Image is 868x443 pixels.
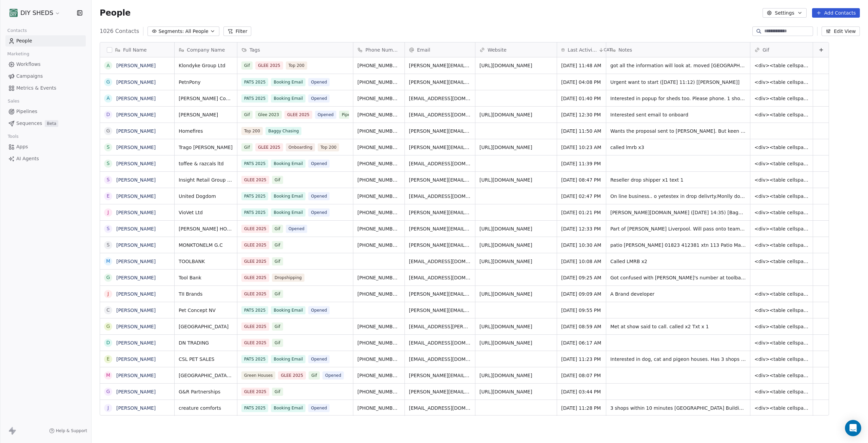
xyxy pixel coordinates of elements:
[179,193,233,200] span: United Dogdom
[107,241,110,248] div: S
[241,241,269,249] span: GLEE 2025
[822,26,860,36] button: Edit View
[610,225,746,232] span: Part of [PERSON_NAME] Liverpool. Will pass onto team. 16 stores. Sheds WRONG NUMBER Thankyou for ...
[241,225,269,233] span: GLEE 2025
[610,193,746,200] span: On line business.. o yetestex in drop delivrty.Monlly dogs.. ([DATE] 13:15) [[PERSON_NAME]], On l...
[179,291,233,297] span: TII Brands
[610,242,746,248] span: patio [PERSON_NAME] 01823 412381 xtn 113 Patio Manager. [DATE] [EMAIL_ADDRESS][DOMAIN_NAME]
[272,290,283,298] span: Gif
[106,62,110,69] div: A
[106,127,110,134] div: G
[241,192,268,200] span: PATS 2025
[610,323,746,330] span: Met at show said to call. called x2 Txt x 1
[357,209,400,216] span: [PHONE_NUMBER]
[318,143,339,151] span: Top 200
[353,42,405,57] div: Phone Number
[561,323,602,330] span: [DATE] 08:59 AM
[116,389,156,394] a: [PERSON_NAME]
[5,153,86,164] a: AI Agents
[610,111,746,118] span: Interested sent email to onboard
[409,339,471,346] span: [EMAIL_ADDRESS][DOMAIN_NAME]
[241,111,253,119] span: Gif
[116,259,156,264] a: [PERSON_NAME]
[308,404,330,412] span: Opened
[604,47,612,53] span: CAT
[241,371,275,380] span: Green Houses
[116,291,156,297] a: [PERSON_NAME]
[179,144,233,151] span: Trago [PERSON_NAME]
[845,420,861,436] div: Open Intercom Messenger
[561,372,602,379] span: [DATE] 08:07 PM
[49,428,87,433] a: Help & Support
[241,78,268,86] span: PATS 2025
[16,108,37,115] span: Pipelines
[241,339,269,347] span: GLEE 2025
[241,322,269,331] span: GLEE 2025
[357,79,400,86] span: [PHONE_NUMBER]
[763,8,806,18] button: Settings
[610,274,746,281] span: Got confused with [PERSON_NAME]'s number at toolback - sent email chase up next week
[179,339,233,346] span: DN TRADING
[610,405,746,411] span: 3 shops within 10 minutes [GEOGRAPHIC_DATA] Building wwmeb site Sheds Birdhouses Contact. ([DATE]...
[116,96,156,101] a: [PERSON_NAME]
[561,274,602,281] span: [DATE] 09:25 AM
[175,57,829,416] div: grid
[409,372,471,379] span: [PERSON_NAME][EMAIL_ADDRESS][PERSON_NAME][DOMAIN_NAME]
[561,209,602,216] span: [DATE] 01:21 PM
[409,291,471,297] span: [PERSON_NAME][EMAIL_ADDRESS][PERSON_NAME][DOMAIN_NAME]
[409,307,471,314] span: [PERSON_NAME][EMAIL_ADDRESS][DOMAIN_NAME]
[5,35,86,47] a: People
[272,257,283,265] span: Gif
[357,193,400,200] span: [PHONE_NUMBER]
[107,404,109,411] div: J
[357,95,400,102] span: [PHONE_NUMBER]
[610,177,746,183] span: Reseller drop shipper x1 text 1
[5,141,86,152] a: Apps
[561,291,602,297] span: [DATE] 09:09 AM
[479,259,532,264] a: [URL][DOMAIN_NAME]
[241,274,269,282] span: GLEE 2025
[116,226,156,232] a: [PERSON_NAME]
[561,144,602,151] span: [DATE] 10:23 AM
[618,47,632,53] span: Notes
[610,79,746,86] span: Urgent want to start ([DATE] 11:12) [[PERSON_NAME]]
[272,322,283,331] span: Gif
[106,111,110,118] div: D
[272,339,283,347] span: Gif
[409,356,471,363] span: [EMAIL_ADDRESS][DOMAIN_NAME]
[241,208,268,217] span: PATS 2025
[116,145,156,150] a: [PERSON_NAME]
[610,356,746,363] span: Interested in dog, cat and pigeon houses. Has 3 shops in [GEOGRAPHIC_DATA]. Spoke about internet ...
[16,143,28,150] span: Apps
[286,225,307,233] span: Opened
[357,242,400,248] span: [PHONE_NUMBER]
[606,42,750,57] div: Notes
[763,47,769,53] span: Gif
[405,42,475,57] div: Email
[100,27,139,35] span: 1026 Contacts
[241,127,263,135] span: Top 200
[357,274,400,281] span: [PHONE_NUMBER]
[409,225,471,232] span: [PERSON_NAME][EMAIL_ADDRESS][PERSON_NAME][DOMAIN_NAME]
[271,94,305,103] span: Booking Email
[610,128,746,134] span: Wants the proposal sent to [PERSON_NAME]. But keen on getting the us on. But needs board approval...
[241,404,268,412] span: PATS 2025
[409,193,471,200] span: [EMAIL_ADDRESS][DOMAIN_NAME]
[223,26,252,36] button: Filter
[185,28,208,35] span: All People
[272,388,283,396] span: Gif
[357,372,400,379] span: [PHONE_NUMBER]
[479,112,532,117] a: [URL][DOMAIN_NAME]
[308,78,330,86] span: Opened
[179,274,233,281] span: Tool Bank
[610,291,746,297] span: A Brand developer
[409,128,471,134] span: [PERSON_NAME][EMAIL_ADDRESS][DOMAIN_NAME]
[241,160,268,168] span: PATS 2025
[357,405,400,411] span: [PHONE_NUMBER]
[561,405,602,411] span: [DATE] 11:28 PM
[409,209,471,216] span: [PERSON_NAME][EMAIL_ADDRESS][DOMAIN_NAME]
[107,355,110,363] div: E
[272,241,283,249] span: Gif
[241,61,253,70] span: Gif
[5,59,86,70] a: Workflows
